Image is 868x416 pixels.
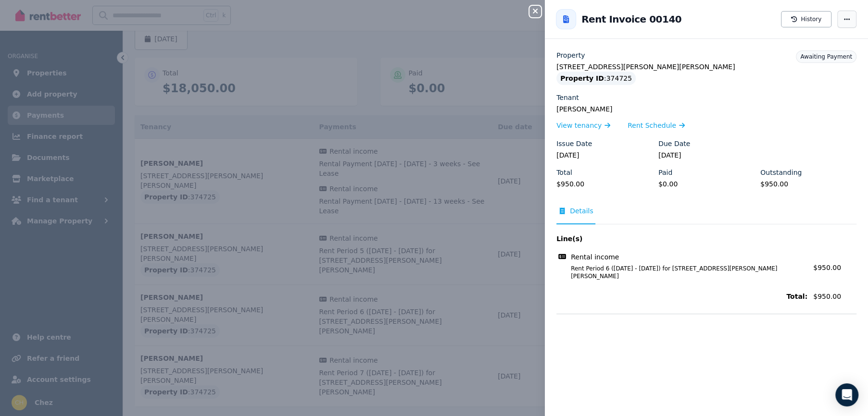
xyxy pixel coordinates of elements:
[556,50,585,60] label: Property
[813,292,856,301] span: $950.00
[760,179,856,189] legend: $950.00
[556,62,856,72] legend: [STREET_ADDRESS][PERSON_NAME][PERSON_NAME]
[559,265,807,280] span: Rent Period 6 ([DATE] - [DATE]) for [STREET_ADDRESS][PERSON_NAME][PERSON_NAME]
[658,179,755,189] legend: $0.00
[760,168,802,177] label: Outstanding
[556,121,610,130] a: View tenancy
[628,121,685,130] a: Rent Schedule
[556,139,592,148] label: Issue Date
[556,168,572,177] label: Total
[628,121,676,130] span: Rent Schedule
[560,73,604,83] span: Property ID
[556,234,807,244] span: Line(s)
[556,150,653,160] legend: [DATE]
[556,121,602,130] span: View tenancy
[581,12,681,26] h2: Rent Invoice 00140
[556,292,807,301] span: Total:
[813,264,841,271] span: $950.00
[556,206,856,224] nav: Tabs
[658,150,755,160] legend: [DATE]
[556,93,579,102] label: Tenant
[556,72,636,85] div: : 374725
[835,383,858,406] div: Open Intercom Messenger
[658,139,690,148] label: Due Date
[800,53,852,60] span: Awaiting Payment
[570,206,593,216] span: Details
[556,179,653,189] legend: $950.00
[556,104,856,114] legend: [PERSON_NAME]
[571,252,619,262] span: Rental income
[658,168,672,177] label: Paid
[781,11,831,27] button: History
